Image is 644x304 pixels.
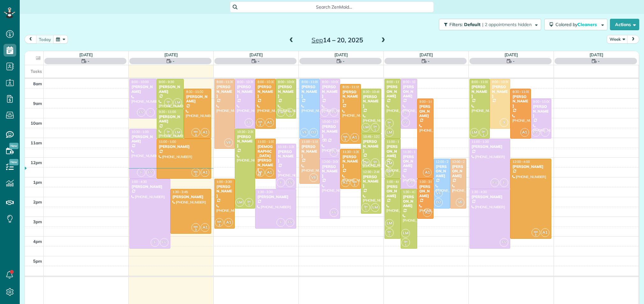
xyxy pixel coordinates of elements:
[137,168,146,177] span: F
[164,102,172,108] small: 1
[361,123,370,132] span: LM
[257,85,274,98] div: [PERSON_NAME]
[192,132,200,138] small: 3
[159,85,182,94] div: [PERSON_NAME]
[512,160,530,164] span: 12:00 - 4:00
[452,164,464,178] div: [PERSON_NAME]
[245,202,253,208] small: 1
[237,135,253,148] div: [PERSON_NAME]
[343,135,347,138] span: MA
[371,162,379,168] small: 1
[403,85,415,98] div: [PERSON_NAME]
[423,208,432,217] span: A1
[322,160,339,164] span: 12:00 - 3:00
[245,118,253,127] span: FV
[598,58,600,64] span: -
[590,52,603,57] a: [DATE]
[541,128,549,137] span: F
[363,175,379,188] div: [PERSON_NAME]
[216,85,233,98] div: [PERSON_NAME]
[512,164,549,169] div: [PERSON_NAME]
[186,94,209,104] div: [PERSON_NAME]
[258,170,262,173] span: MA
[434,189,443,197] span: VE
[257,140,275,144] span: 11:00 - 1:00
[401,118,410,127] span: FV
[164,132,172,138] small: 1
[301,144,318,158] div: [PERSON_NAME]
[401,229,410,238] span: LM
[342,155,359,168] div: [PERSON_NAME]
[500,178,508,187] span: F
[172,195,210,199] div: [PERSON_NAME]
[217,80,234,84] span: 8:00 - 11:30
[322,85,338,98] div: [PERSON_NAME]
[386,184,399,198] div: [PERSON_NAME]
[387,180,402,184] span: 1:00 - 4:00
[436,19,541,30] a: Filters: Default | 2 appointments hidden
[31,160,42,165] span: 12pm
[159,114,182,124] div: [PERSON_NAME]
[456,198,464,207] span: VE
[371,127,379,133] small: 1
[215,222,223,228] small: 3
[258,120,262,123] span: MA
[363,139,379,153] div: [PERSON_NAME]
[88,58,89,64] span: -
[407,178,415,187] span: FV
[146,168,155,177] span: FV
[286,178,294,187] span: FV
[173,98,182,107] span: LM
[79,52,93,57] a: [DATE]
[610,19,639,30] button: Actions
[512,90,530,94] span: 8:30 - 11:00
[286,218,294,227] span: FV
[247,200,251,203] span: SH
[322,80,339,84] span: 8:00 - 10:00
[217,220,221,223] span: MA
[278,149,294,163] div: [PERSON_NAME]
[330,108,338,117] span: FV
[256,172,264,178] small: 3
[322,164,338,178] div: [PERSON_NAME]
[257,190,273,194] span: 1:30 - 3:30
[423,168,432,177] span: A1
[131,85,155,94] div: [PERSON_NAME]
[492,85,508,98] div: [PERSON_NAME]
[513,58,515,64] span: -
[192,172,200,178] small: 3
[201,128,209,137] span: A1
[363,94,379,108] div: [PERSON_NAME]
[419,180,435,184] span: 1:00 - 3:00
[541,228,549,237] span: A1
[288,110,292,113] span: SH
[33,81,42,86] span: 8am
[402,242,410,248] small: 1
[278,85,294,98] div: [PERSON_NAME]
[385,159,394,168] span: LM
[201,223,209,232] span: A1
[201,168,209,177] span: A1
[151,238,159,247] span: F
[265,168,274,177] span: A1
[434,198,443,207] span: D2
[371,203,379,212] span: LM
[160,238,168,247] span: FV
[300,128,309,137] span: VE
[353,180,357,183] span: MA
[401,109,410,118] span: F
[500,238,508,247] span: FV
[146,108,155,117] span: F
[159,140,176,144] span: 11:00 - 1:00
[159,110,176,114] span: 9:30 - 11:00
[471,85,488,98] div: [PERSON_NAME]
[258,58,260,64] span: -
[159,144,210,149] div: [PERSON_NAME]
[173,190,188,194] span: 1:30 - 3:45
[419,104,432,118] div: [PERSON_NAME]
[322,120,341,124] span: 10:00 - 12:00
[237,80,254,84] span: 8:00 - 10:30
[471,144,509,149] div: [PERSON_NAME]
[257,144,274,172] div: [DEMOGRAPHIC_DATA][PERSON_NAME]
[607,35,628,44] button: Week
